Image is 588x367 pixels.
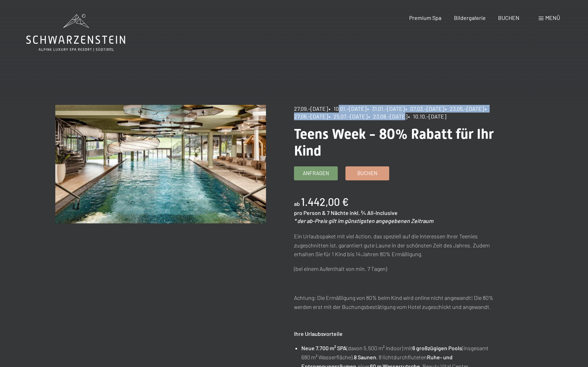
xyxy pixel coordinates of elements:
span: Menü [545,14,560,21]
span: 27.09.–[DATE] [294,105,328,112]
span: • 10.10.–[DATE] [408,113,446,120]
span: Anfragen [303,170,329,177]
span: • 10.01.–[DATE] [329,105,366,112]
a: Bildergalerie [454,14,486,21]
span: inkl. ¾ All-Inclusive [350,209,398,216]
img: Teens Week - 80% Rabatt für Ihr Kind [55,105,266,223]
p: Achtung: Die Ermäßigung von 80% beim Kind wird online nicht angewandt! Die 80% werden erst mit de... [294,293,505,311]
strong: Neue 7.700 m² SPA [301,345,346,351]
strong: Ihre Urlaubsvorteile [294,330,343,337]
a: BUCHEN [498,14,519,21]
span: • 23.05.–[DATE] [445,105,484,112]
span: ab [294,200,300,207]
span: 7 Nächte [327,209,349,216]
span: Teens Week - 80% Rabatt für Ihr Kind [294,126,494,159]
span: Buchen [357,170,377,177]
span: • 31.01.–[DATE] [367,105,405,112]
span: • 23.08.–[DATE] [368,113,407,120]
a: Buchen [346,167,389,180]
em: * der ab-Preis gilt im günstigsten angegebenen Zeitraum [294,217,433,224]
span: • 07.03.–[DATE] [405,105,444,112]
b: 1.442,00 € [301,195,349,208]
p: Ein Urlaubspaket mit viel Action, das speziell auf die Interessen Ihrer Teenies zugeschnitten ist... [294,232,505,259]
p: (bei einem Aufenthalt von min. 7 Tagen) [294,264,505,273]
strong: 6 großzügigen Pools [412,345,462,351]
span: pro Person & [294,209,326,216]
span: • 25.07.–[DATE] [329,113,367,120]
a: Premium Spa [409,14,441,21]
strong: 8 Saunen [354,354,376,360]
a: Anfragen [294,167,337,180]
